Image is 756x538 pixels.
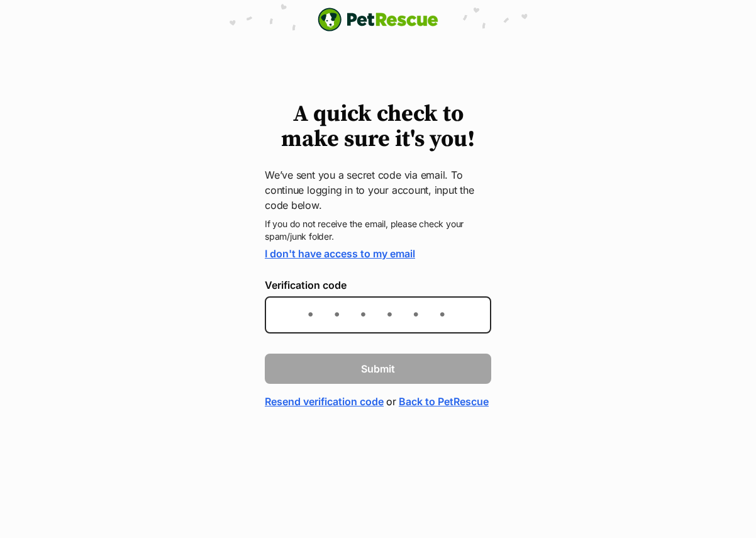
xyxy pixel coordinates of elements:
[265,167,491,213] p: We’ve sent you a secret code via email. To continue logging in to your account, input the code be...
[265,247,415,260] a: I don't have access to my email
[318,8,438,31] img: logo-e224e6f780fb5917bec1dbf3a21bbac754714ae5b6737aabdf751b685950b380.svg
[265,218,491,243] p: If you do not receive the email, please check your spam/junk folder.
[318,8,438,31] a: PetRescue
[399,394,489,409] a: Back to PetRescue
[386,394,396,409] span: or
[265,102,491,152] h1: A quick check to make sure it's you!
[265,279,491,291] label: Verification code
[265,394,384,409] a: Resend verification code
[265,296,491,333] input: Enter the 6-digit verification code sent to your device
[361,361,395,376] span: Submit
[265,354,491,384] button: Submit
